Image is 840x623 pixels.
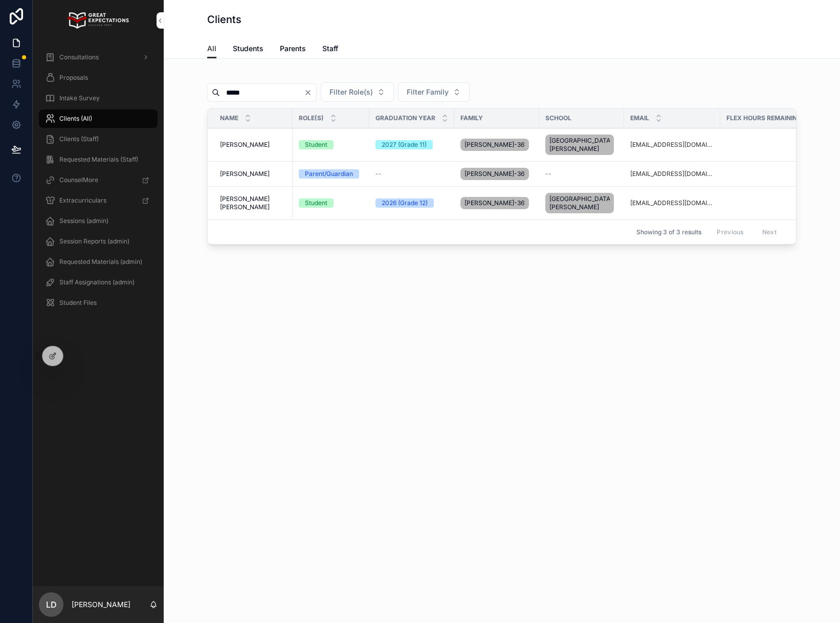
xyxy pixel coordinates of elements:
span: Filter Family [407,87,449,97]
span: Email [630,114,649,122]
a: Intake Survey [39,89,158,107]
span: [PERSON_NAME]-361 [465,141,525,149]
a: -- [545,170,618,178]
a: 2027 (Grade 11) [375,140,448,149]
span: CounselMore [59,176,98,184]
a: 2026 (Grade 12) [375,198,448,208]
div: Student [305,140,327,149]
span: Showing 3 of 3 results [636,228,701,236]
div: Student [305,198,327,208]
span: Students [233,43,263,54]
span: Graduation Year [375,114,435,122]
span: LD [46,598,57,611]
span: Requested Materials (Staff) [59,155,138,164]
a: [PERSON_NAME] [220,141,286,149]
a: Staff [322,39,338,60]
span: Name [220,114,238,122]
a: Parent/Guardian [299,169,363,179]
span: Family [460,114,483,122]
p: [PERSON_NAME] [72,599,130,610]
span: Role(s) [299,114,324,122]
span: Sessions (admin) [59,217,108,225]
a: CounselMore [39,171,158,189]
span: Parents [280,43,306,54]
button: Clear [304,88,316,97]
a: -- [375,170,448,178]
a: Extracurriculars [39,191,158,210]
h1: Clients [207,12,241,27]
a: Clients (Staff) [39,130,158,148]
a: Requested Materials (admin) [39,253,158,271]
a: Sessions (admin) [39,212,158,230]
span: Staff [322,43,338,54]
a: 0.00 [726,170,814,178]
div: 2026 (Grade 12) [382,198,428,208]
a: [EMAIL_ADDRESS][DOMAIN_NAME] [630,141,714,149]
a: [PERSON_NAME] [220,170,286,178]
span: All [207,43,216,54]
span: -- [545,170,551,178]
span: Proposals [59,74,88,82]
span: Session Reports (admin) [59,237,129,246]
span: School [545,114,571,122]
span: [PERSON_NAME] [220,170,270,178]
span: [PERSON_NAME] [220,141,270,149]
span: Clients (Staff) [59,135,99,143]
a: Session Reports (admin) [39,232,158,251]
div: Parent/Guardian [305,169,353,179]
a: Student [299,198,363,208]
a: Proposals [39,69,158,87]
a: Student Files [39,294,158,312]
a: [EMAIL_ADDRESS][DOMAIN_NAME] [630,170,714,178]
a: [PERSON_NAME]-361 [460,166,533,182]
a: [PERSON_NAME]-361 [460,137,533,153]
a: [PERSON_NAME]-361 [460,195,533,211]
button: Select Button [321,82,394,102]
span: [PERSON_NAME]-361 [465,170,525,178]
span: Extracurriculars [59,196,106,205]
a: [GEOGRAPHIC_DATA][PERSON_NAME] [545,132,618,157]
div: 2027 (Grade 11) [382,140,427,149]
span: [GEOGRAPHIC_DATA][PERSON_NAME] [549,195,610,211]
a: 7.50 [726,141,814,149]
span: Flex Hours Remaining [726,114,802,122]
a: [EMAIL_ADDRESS][DOMAIN_NAME] [630,199,714,207]
a: Staff Assignations (admin) [39,273,158,292]
a: [PERSON_NAME] [PERSON_NAME] [220,195,286,211]
a: Student [299,140,363,149]
a: All [207,39,216,59]
span: Student Files [59,299,97,307]
span: Consultations [59,53,99,61]
a: 6.50 [726,199,814,207]
a: Parents [280,39,306,60]
span: Intake Survey [59,94,100,102]
span: Filter Role(s) [329,87,373,97]
span: Clients (All) [59,115,92,123]
span: [GEOGRAPHIC_DATA][PERSON_NAME] [549,137,610,153]
a: Requested Materials (Staff) [39,150,158,169]
a: Students [233,39,263,60]
a: [GEOGRAPHIC_DATA][PERSON_NAME] [545,191,618,215]
div: scrollable content [33,41,164,325]
span: [PERSON_NAME]-361 [465,199,525,207]
a: Clients (All) [39,109,158,128]
a: Consultations [39,48,158,66]
button: Select Button [398,82,470,102]
img: App logo [68,12,128,29]
span: Staff Assignations (admin) [59,278,135,286]
span: Requested Materials (admin) [59,258,142,266]
span: -- [375,170,382,178]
